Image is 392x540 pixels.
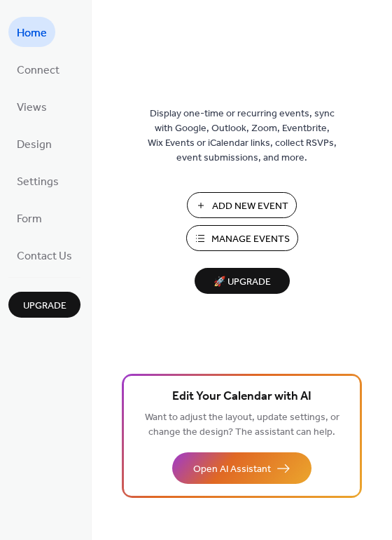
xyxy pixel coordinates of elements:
[193,462,271,477] span: Open AI Assistant
[8,91,55,121] a: Views
[8,128,60,158] a: Design
[17,134,52,156] span: Design
[17,60,59,81] span: Connect
[172,452,311,484] button: Open AI Assistant
[17,22,47,44] span: Home
[8,166,67,196] a: Settings
[203,273,281,292] span: 🚀 Upgrade
[17,208,42,230] span: Form
[187,192,297,218] button: Add New Event
[17,97,47,119] span: Views
[148,107,337,166] span: Display one-time or recurring events, sync with Google, Outlook, Zoom, Eventbrite, Wix Events or ...
[195,268,290,294] button: 🚀 Upgrade
[186,225,298,251] button: Manage Events
[8,240,80,270] a: Contact Us
[8,17,55,47] a: Home
[8,54,68,84] a: Connect
[23,299,66,313] span: Upgrade
[8,203,50,233] a: Form
[8,292,80,318] button: Upgrade
[212,199,288,214] span: Add New Event
[172,387,311,407] span: Edit Your Calendar with AI
[211,232,290,247] span: Manage Events
[17,245,72,267] span: Contact Us
[145,408,339,442] span: Want to adjust the layout, update settings, or change the design? The assistant can help.
[17,171,59,193] span: Settings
